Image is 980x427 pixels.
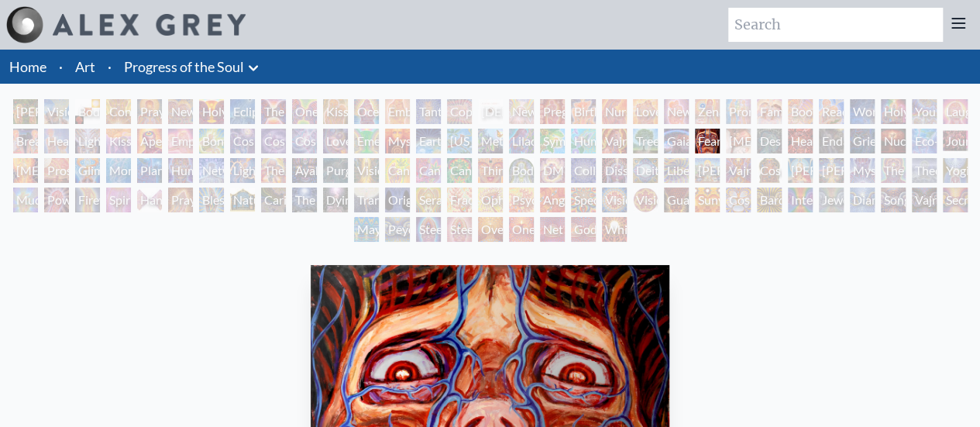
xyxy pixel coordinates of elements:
[416,158,441,183] div: Cannabis Sutra
[13,188,38,212] div: Mudra
[633,188,658,212] div: Vision Crystal Tondo
[292,99,317,124] div: One Taste
[726,129,751,153] div: [MEDICAL_DATA]
[106,188,131,212] div: Spirit Animates the Flesh
[199,129,224,153] div: Bond
[540,217,565,242] div: Net of Being
[912,99,937,124] div: Young & Old
[323,129,348,153] div: Love is a Cosmic Force
[881,99,906,124] div: Holy Family
[757,188,782,212] div: Bardo Being
[912,158,937,183] div: Theologue
[850,99,875,124] div: Wonder
[416,129,441,153] div: Earth Energies
[168,158,193,183] div: Human Geometry
[540,99,565,124] div: Pregnancy
[602,217,627,242] div: White Light
[385,129,410,153] div: Mysteriosa 2
[447,217,472,242] div: Steeplehead 2
[819,99,844,124] div: Reading
[602,158,627,183] div: Dissectional Art for Tool's Lateralus CD
[540,158,565,183] div: DMT - The Spirit Molecule
[447,99,472,124] div: Copulating
[757,129,782,153] div: Despair
[509,188,534,212] div: Psychomicrograph of a Fractal Paisley Cherub Feather Tip
[602,99,627,124] div: Nursing
[726,188,751,212] div: Cosmic Elf
[540,129,565,153] div: Symbiosis: Gall Wasp & Oak Tree
[137,129,162,153] div: Aperture
[354,188,379,212] div: Transfiguration
[230,188,255,212] div: Nature of Mind
[664,99,689,124] div: New Family
[757,158,782,183] div: Cosmic [DEMOGRAPHIC_DATA]
[478,99,503,124] div: [DEMOGRAPHIC_DATA] Embryo
[602,129,627,153] div: Vajra Horse
[168,129,193,153] div: Empowerment
[943,188,968,212] div: Secret Writing Being
[788,99,813,124] div: Boo-boo
[912,188,937,212] div: Vajra Being
[53,50,69,84] li: ·
[199,188,224,212] div: Blessing Hand
[323,188,348,212] div: Dying
[943,129,968,153] div: Journey of the Wounded Healer
[199,158,224,183] div: Networks
[199,99,224,124] div: Holy Grail
[137,99,162,124] div: Praying
[447,188,472,212] div: Fractal Eyes
[478,129,503,153] div: Metamorphosis
[44,129,69,153] div: Healing
[292,158,317,183] div: Ayahuasca Visitation
[633,129,658,153] div: Tree & Person
[540,188,565,212] div: Angel Skin
[75,188,100,212] div: Firewalking
[168,99,193,124] div: New Man New Woman
[354,217,379,242] div: Mayan Being
[385,158,410,183] div: Cannabis Mudra
[354,99,379,124] div: Ocean of Love Bliss
[726,99,751,124] div: Promise
[695,129,720,153] div: Fear
[478,217,503,242] div: Oversoul
[571,129,596,153] div: Humming Bird
[106,129,131,153] div: Kiss of the [MEDICAL_DATA]
[850,129,875,153] div: Grieving
[509,99,534,124] div: Newborn
[137,158,162,183] div: Planetary Prayers
[13,158,38,183] div: [MEDICAL_DATA]
[664,188,689,212] div: Guardian of Infinite Vision
[633,99,658,124] div: Love Circuit
[478,188,503,212] div: Ophanic Eyelash
[323,99,348,124] div: Kissing
[881,129,906,153] div: Nuclear Crucifixion
[230,99,255,124] div: Eclipse
[261,158,286,183] div: The Shulgins and their Alchemical Angels
[602,188,627,212] div: Vision Crystal
[943,99,968,124] div: Laughing Man
[354,158,379,183] div: Vision Tree
[695,158,720,183] div: [PERSON_NAME]
[261,188,286,212] div: Caring
[416,99,441,124] div: Tantra
[385,188,410,212] div: Original Face
[850,188,875,212] div: Diamond Being
[509,129,534,153] div: Lilacs
[230,158,255,183] div: Lightworker
[912,129,937,153] div: Eco-Atlas
[75,158,100,183] div: Glimpsing the Empyrean
[728,8,943,42] input: Search
[416,217,441,242] div: Steeplehead 1
[106,158,131,183] div: Monochord
[819,129,844,153] div: Endarkenment
[9,58,46,75] a: Home
[881,158,906,183] div: The Seer
[633,158,658,183] div: Deities & Demons Drinking from the Milky Pool
[124,56,244,77] a: Progress of the Soul
[509,158,534,183] div: Body/Mind as a Vibratory Field of Energy
[44,99,69,124] div: Visionary Origin of Language
[75,99,100,124] div: Body, Mind, Spirit
[819,188,844,212] div: Jewel Being
[13,129,38,153] div: Breathing
[695,188,720,212] div: Sunyata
